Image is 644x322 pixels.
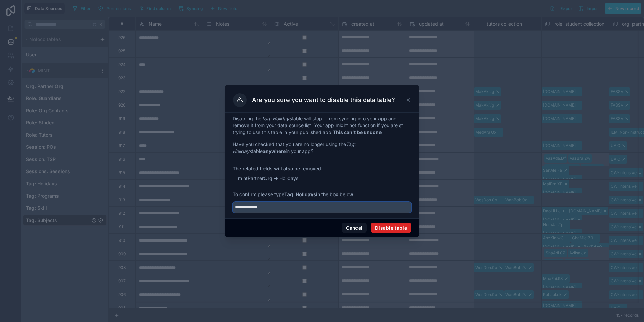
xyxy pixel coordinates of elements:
[233,191,411,198] span: To confirm please type in the box below
[371,223,411,233] button: Disable table
[233,165,411,172] p: The related fields will also be removed
[261,116,292,121] em: Tag: Holidays
[263,148,286,154] strong: anywhere
[284,191,316,197] strong: Tag: Holidays
[233,115,411,136] p: Disabling the table will stop it from syncing into your app and remove it from your data source l...
[279,175,298,182] span: Holidays
[274,175,278,182] span: ->
[342,223,367,233] button: Cancel
[233,141,411,155] p: Have you checked that you are no longer using the table in your app?
[252,96,395,104] h3: Are you sure you want to disable this data table?
[238,175,272,182] span: mintPartnerOrg
[333,129,382,135] strong: This can't be undone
